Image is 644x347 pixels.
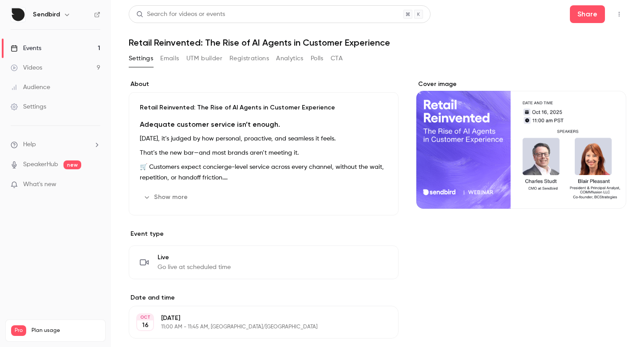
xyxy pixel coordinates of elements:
[11,102,46,111] div: Settings
[276,51,304,66] button: Analytics
[23,180,56,189] span: What's new
[23,160,58,169] a: SpeakerHub
[33,10,60,19] h6: Sendbird
[129,293,399,302] label: Date and time
[140,133,387,144] p: [DATE], it’s judged by how personal, proactive, and seamless it feels.
[11,325,26,336] span: Pro
[137,314,153,320] div: OCT
[158,263,231,272] span: Go live at scheduled time
[63,160,81,169] span: new
[186,51,222,66] button: UTM builder
[331,51,343,66] button: CTA
[416,80,626,89] label: Cover image
[11,8,25,22] img: Sendbird
[11,83,50,92] div: Audience
[32,327,100,334] span: Plan usage
[570,5,605,23] button: Share
[11,63,42,72] div: Videos
[140,162,387,183] p: 🛒 Customers expect concierge-level service across every channel, without the wait, repetition, or...
[229,51,269,66] button: Registrations
[311,51,324,66] button: Polls
[140,119,387,130] h3: Adequate customer service isn’t enough.
[23,140,36,149] span: Help
[136,10,225,19] div: Search for videos or events
[140,148,387,158] p: That’s the new bar—and most brands aren’t meeting it.
[140,190,193,204] button: Show more
[129,230,399,238] p: Event type
[161,324,352,331] p: 11:00 AM - 11:45 AM, [GEOGRAPHIC_DATA]/[GEOGRAPHIC_DATA]
[140,103,387,112] p: Retail Reinvented: The Rise of AI Agents in Customer Experience
[129,51,153,66] button: Settings
[11,140,100,149] li: help-dropdown-opener
[416,80,626,209] section: Cover image
[158,253,231,262] span: Live
[142,321,149,330] p: 16
[11,44,41,53] div: Events
[129,80,399,89] label: About
[161,314,352,323] p: [DATE]
[160,51,179,66] button: Emails
[129,37,626,48] h1: Retail Reinvented: The Rise of AI Agents in Customer Experience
